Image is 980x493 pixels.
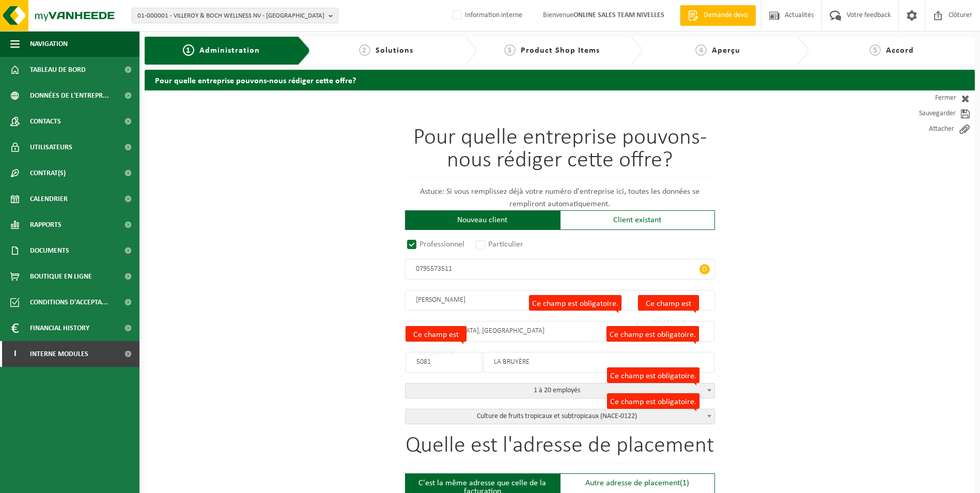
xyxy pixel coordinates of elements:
[405,383,715,398] span: 1 à 20 employés
[638,295,699,311] label: Ce champ est obligatoire.
[405,409,715,424] span: Culture de fruits tropicaux et subtropicaux (NACE-0122)
[450,8,522,23] label: Information interne
[482,44,622,57] a: 3Product Shop Items
[405,259,715,280] input: Numéro d'entreprise
[30,315,89,341] span: Financial History
[30,186,68,212] span: Calendrier
[607,367,699,383] label: Ce champ est obligatoire.
[882,121,975,137] a: Attacher
[529,295,621,311] label: Ce champ est obligatoire.
[712,47,740,55] span: Aperçu
[680,479,689,487] span: (1)
[132,8,338,23] button: 01-000001 - VILLEROY & BOCH WELLNESS NV - [GEOGRAPHIC_DATA]
[30,264,92,289] span: Boutique en ligne
[405,435,715,463] h1: Quelle est l'adresse de placement
[504,44,516,56] span: 3
[30,212,61,238] span: Rapports
[483,352,714,373] input: Ville
[30,341,88,367] span: Interne modules
[406,409,714,424] span: Culture de fruits tropicaux et subtropicaux (NACE-0122)
[406,383,714,398] span: 1 à 20 employés
[145,70,975,90] h2: Pour quelle entreprise pouvons-nous rédiger cette offre?
[648,44,788,57] a: 4Aperçu
[152,44,290,57] a: 1Administration
[30,134,72,160] span: Utilisateurs
[316,44,456,57] a: 2Solutions
[695,44,707,56] span: 4
[30,109,61,134] span: Contacts
[886,47,914,55] span: Accord
[606,326,699,342] label: Ce champ est obligatoire.
[560,210,715,230] div: Client existant
[701,10,751,21] span: Demande devis
[882,90,975,106] a: Fermer
[814,44,970,57] a: 5Accord
[30,57,86,83] span: Tableau de bord
[359,44,370,56] span: 2
[405,210,560,230] div: Nouveau client
[199,47,260,55] span: Administration
[30,289,108,315] span: Conditions d'accepta...
[10,341,20,367] span: I
[406,321,637,342] input: Rue
[521,47,600,55] span: Product Shop Items
[882,106,975,121] a: Sauvegarder
[30,31,68,57] span: Navigation
[137,8,324,24] span: 01-000001 - VILLEROY & BOCH WELLNESS NV - [GEOGRAPHIC_DATA]
[699,264,710,274] span: D
[405,290,715,311] input: Nom
[607,393,699,409] label: Ce champ est obligatoire.
[680,5,756,26] a: Demande devis
[869,44,881,56] span: 5
[30,238,69,264] span: Documents
[573,11,664,19] strong: ONLINE SALES TEAM NIVELLES
[183,44,194,56] span: 1
[406,326,466,342] label: Ce champ est obligatoire.
[30,160,66,186] span: Contrat(s)
[474,237,526,252] label: Particulier
[376,47,413,55] span: Solutions
[405,186,715,210] p: Astuce: Si vous remplissez déjà votre numéro d'entreprise ici, toutes les données se rempliront a...
[405,237,468,252] label: Professionnel
[406,352,482,373] input: code postal
[405,127,715,178] h1: Pour quelle entreprise pouvons-nous rédiger cette offre?
[30,83,109,109] span: Données de l'entrepr...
